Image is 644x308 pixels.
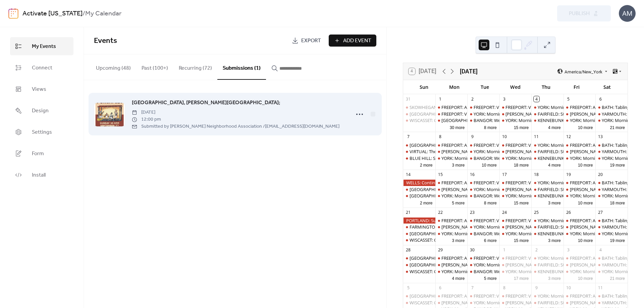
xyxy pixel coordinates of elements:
div: WISCASSET: Community Stand Up - Being a Good Human Matters! [403,268,435,274]
div: FAIRFIELD: Stop The Coup [538,111,590,117]
div: FREEPORT: AM and PM Visibility Bridge Brigade. Click for times! [435,218,468,224]
div: WELLS: NO I.C.E in Wells [435,148,468,155]
div: BATH: Tabling at the Bath Farmers Market [595,180,628,186]
div: FREEPORT: Visibility Brigade Standout [505,104,581,110]
div: 10 [501,134,507,140]
div: WELLS: NO I.C.E in Wells [563,148,596,155]
div: YORK: Morning Resistance at [GEOGRAPHIC_DATA] [505,117,607,123]
button: Recurring (72) [173,54,217,79]
div: 3 [566,247,571,253]
div: FAIRFIELD: Stop The Coup [538,148,590,155]
div: WELLS: NO I.C.E in Wells [563,262,596,268]
div: YORK: Morning Resistance at Town Center [531,104,563,110]
button: 19 more [607,162,628,168]
button: 8 more [481,199,499,206]
button: Add Event [329,35,376,47]
div: YORK: Morning Resistance at [GEOGRAPHIC_DATA] [441,268,543,274]
div: YORK: Morning Resistance at [GEOGRAPHIC_DATA] [474,224,576,230]
span: Export [301,37,321,45]
div: BLUE HILL: Save Our Voting Rights [403,155,435,161]
div: FREEPORT: AM and PM Rush Hour Brigade. Click for times! [563,255,596,261]
div: BELFAST: Support Palestine Weekly Standout [403,231,435,237]
div: [GEOGRAPHIC_DATA]: Community Singing! [410,262,495,268]
div: FREEPORT: Visibility Labor Day Fight for Workers [435,111,468,117]
div: FREEPORT: Visibility Brigade Standout [499,255,532,261]
div: Tue [470,80,500,94]
div: FREEPORT: Visibility Brigade Standout [499,180,532,186]
button: 21 more [607,275,628,281]
div: Wed [500,80,531,94]
div: [PERSON_NAME]: NO I.C.E in [PERSON_NAME] [505,148,597,155]
div: 4 [598,247,603,253]
button: 5 more [449,199,467,206]
div: 27 [598,209,603,215]
span: Form [32,150,44,158]
button: 3 more [449,237,467,243]
a: Settings [10,123,73,141]
div: YORK: Morning Resistance at Town Center [467,224,499,230]
button: 15 more [511,199,531,206]
div: BATH: Tabling at the Bath Farmers Market [595,104,628,110]
div: KENNEBUNK: Stand Out [538,117,587,123]
div: FAIRFIELD: Stop The Coup [531,148,563,155]
button: 18 more [607,199,628,206]
div: [GEOGRAPHIC_DATA]: Community Concert and Resource Fair, Rally 4 Recovery [410,193,567,199]
button: 10 more [575,237,595,243]
button: 30 more [447,124,467,130]
div: YORK: Morning Resistance at Town Center [435,268,468,274]
div: FREEPORT: VISIBILITY FREEPORT Stand for Democracy! [467,104,499,110]
div: FAIRFIELD: Stop The Coup [538,186,590,192]
div: Fri [561,80,592,94]
button: 10 more [575,199,595,206]
span: [GEOGRAPHIC_DATA], [PERSON_NAME][GEOGRAPHIC_DATA]; [132,99,280,107]
div: YARMOUTH: Saturday Weekly Rally - Resist Hate - Support Democracy [595,224,628,230]
div: BANGOR: Weekly peaceful protest [474,231,542,237]
div: FREEPORT: AM and PM Visibility Bridge Brigade. Click for times! [435,255,468,261]
span: My Events [32,43,56,51]
div: YORK: Morning Resistance at Town Center [499,268,532,274]
div: FAIRFIELD: Stop The Coup [531,224,563,230]
div: FREEPORT: VISIBILITY FREEPORT Stand for Democracy! [474,104,583,110]
span: Settings [32,128,52,136]
div: SKOWHEGAN: Central [US_STATE] Labor Council Day BBQ [410,104,525,110]
div: BANGOR: Weekly peaceful protest [474,268,542,274]
button: 10 more [575,162,595,168]
div: Sun [409,80,439,94]
div: YORK: Morning Resistance at Town Center [467,186,499,192]
div: FREEPORT: AM and PM Visibility Bridge Brigade. Click for times! [435,180,468,186]
div: [GEOGRAPHIC_DATA]: Support Palestine Weekly Standout [410,255,526,261]
a: Form [10,144,73,163]
div: YORK: Morning Resistance at Town Center [499,231,532,237]
div: WISCASSET: Community Stand Up - Being a Good Human Matters! [403,117,435,123]
div: 3 [501,96,507,102]
button: 2 more [417,199,435,206]
div: FREEPORT: Visibility Brigade Standout [499,104,532,110]
span: 12:00 pm [132,116,339,123]
div: BELFAST: Support Palestine Weekly Standout [403,111,435,117]
div: BATH: Tabling at the Bath Farmers Market [595,255,628,261]
div: WELLS: NO I.C.E in Wells [499,148,532,155]
div: WELLS: NO I.C.E in Wells [563,111,596,117]
div: [GEOGRAPHIC_DATA]: Support Palestine Weekly Standout [410,142,526,148]
div: 29 [437,247,443,253]
button: 15 more [511,237,531,243]
div: YORK: Morning Resistance at Town Center [531,180,563,186]
div: FREEPORT: Visibility Brigade Standout [499,142,532,148]
div: BATH: Tabling at the Bath Farmers Market [595,142,628,148]
div: Sat [592,80,622,94]
div: FREEPORT: AM and PM Visibility Bridge Brigade. Click for times! [441,180,566,186]
div: YORK: Morning Resistance at [GEOGRAPHIC_DATA] [538,255,640,261]
div: KENNEBUNK: Stand Out [531,231,563,237]
div: YORK: Morning Resistance at [GEOGRAPHIC_DATA] [505,231,607,237]
div: PORTLAND: Sun Day: A Day of Action Celebrating Clean Energy [403,218,435,224]
div: 2 [534,247,539,253]
div: YARMOUTH: Saturday Weekly Rally - Resist Hate - Support Democracy [595,186,628,192]
div: [PERSON_NAME]: NO I.C.E in [PERSON_NAME] [505,186,597,192]
div: [GEOGRAPHIC_DATA]: Support Palestine Weekly Standout [410,111,526,117]
div: FREEPORT: VISIBILITY FREEPORT Stand for Democracy! [474,218,583,224]
a: Export [287,35,326,47]
div: BELFAST: Support Palestine Weekly Standout [403,142,435,148]
div: FREEPORT: VISIBILITY FREEPORT Stand for Democracy! [474,142,583,148]
div: FREEPORT: Visibility Brigade Standout [505,180,581,186]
